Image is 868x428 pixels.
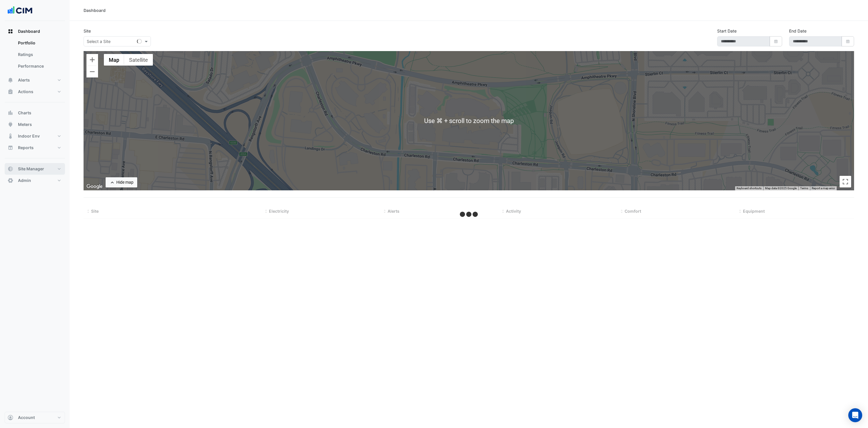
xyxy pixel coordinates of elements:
[812,187,835,190] a: Report a map error
[5,86,65,97] button: Actions
[5,107,65,119] button: Charts
[106,177,137,187] button: Hide map
[388,209,399,214] span: Alerts
[506,209,521,214] span: Activity
[8,178,13,183] app-icon: Admin
[625,209,641,214] span: Comfort
[18,122,32,127] span: Meters
[8,166,13,172] app-icon: Site Manager
[8,145,13,151] app-icon: Reports
[8,77,13,83] app-icon: Alerts
[91,209,99,214] span: Site
[743,209,765,214] span: Equipment
[104,54,124,66] button: Show street map
[13,60,65,72] a: Performance
[717,28,737,34] label: Start Date
[18,178,31,183] span: Admin
[18,415,35,420] span: Account
[8,122,13,127] app-icon: Meters
[85,183,104,190] a: Open this area in Google Maps (opens a new window)
[116,179,133,185] div: Hide map
[5,130,65,142] button: Indoor Env
[86,54,98,66] button: Zoom in
[84,7,106,13] div: Dashboard
[5,412,65,423] button: Account
[800,187,808,190] a: Terms (opens in new tab)
[5,37,65,74] div: Dashboard
[18,77,30,83] span: Alerts
[8,110,13,116] app-icon: Charts
[124,54,153,66] button: Show satellite imagery
[5,142,65,153] button: Reports
[8,133,13,139] app-icon: Indoor Env
[85,183,104,190] img: Google
[13,49,65,60] a: Ratings
[13,37,65,49] a: Portfolio
[5,163,65,175] button: Site Manager
[765,187,797,190] span: Map data ©2025 Google
[269,209,289,214] span: Electricity
[18,133,40,139] span: Indoor Env
[8,89,13,95] app-icon: Actions
[18,28,40,34] span: Dashboard
[18,145,34,151] span: Reports
[840,176,851,187] button: Toggle fullscreen view
[5,119,65,130] button: Meters
[7,5,33,16] img: Company Logo
[737,186,762,190] button: Keyboard shortcuts
[8,28,13,34] app-icon: Dashboard
[5,175,65,186] button: Admin
[18,166,44,172] span: Site Manager
[18,89,33,95] span: Actions
[84,28,91,34] label: Site
[5,74,65,86] button: Alerts
[789,28,806,34] label: End Date
[5,26,65,37] button: Dashboard
[848,408,862,422] div: Open Intercom Messenger
[18,110,31,116] span: Charts
[86,66,98,77] button: Zoom out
